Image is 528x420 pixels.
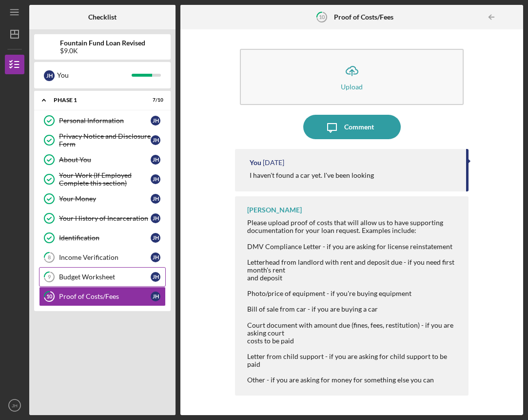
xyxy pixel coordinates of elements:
[151,272,160,282] div: J H
[319,14,325,20] tspan: 10
[59,156,151,164] div: About You
[54,97,139,103] div: Phase 1
[240,49,463,105] button: Upload
[151,116,160,126] div: J H
[341,83,363,90] div: Upload
[46,294,53,300] tspan: 10
[151,213,160,223] div: J H
[59,273,151,281] div: Budget Worksheet
[151,233,160,243] div: J H
[250,171,374,179] div: I haven't found a car yet. I've been looking
[39,248,166,267] a: 8Income VerificationJH
[151,194,160,204] div: J H
[151,252,160,262] div: J H
[12,403,18,408] text: JH
[39,267,166,287] a: 9Budget WorksheetJH
[263,159,284,167] time: 2025-02-10 18:57
[146,97,163,103] div: 7 / 10
[48,254,51,261] tspan: 8
[57,67,132,84] div: You
[151,135,160,145] div: J H
[60,39,145,47] b: Fountain Fund Loan Revised
[344,115,374,139] div: Comment
[59,132,151,148] div: Privacy Notice and Disclosure Form
[39,189,166,209] a: Your MoneyJH
[59,253,151,261] div: Income Verification
[39,209,166,228] a: Your History of IncarcerationJH
[39,150,166,169] a: About YouJH
[59,195,151,203] div: Your Money
[48,274,51,280] tspan: 9
[59,171,151,187] div: Your Work (If Employed Complete this section)
[5,396,24,415] button: JH
[59,117,151,125] div: Personal Information
[303,115,401,139] button: Comment
[250,159,261,167] div: You
[39,169,166,189] a: Your Work (If Employed Complete this section)JH
[334,13,393,21] b: Proof of Costs/Fees
[59,293,151,300] div: Proof of Costs/Fees
[44,70,55,81] div: J H
[59,234,151,242] div: Identification
[151,155,160,165] div: J H
[39,228,166,248] a: IdentificationJH
[88,13,117,21] b: Checklist
[39,287,166,306] a: 10Proof of Costs/FeesJH
[59,214,151,222] div: Your History of Incarceration
[60,47,145,55] div: $9.0K
[39,111,166,130] a: Personal InformationJH
[151,292,160,301] div: J H
[151,174,160,184] div: J H
[247,206,302,214] div: [PERSON_NAME]
[39,130,166,150] a: Privacy Notice and Disclosure FormJH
